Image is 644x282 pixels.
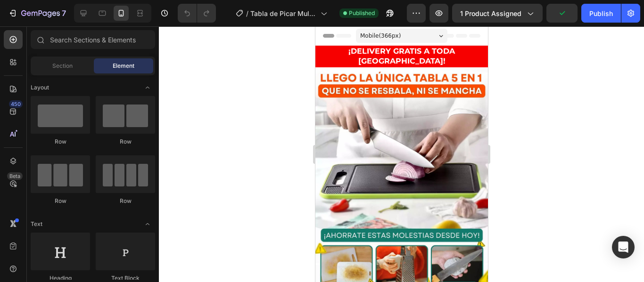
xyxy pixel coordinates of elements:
span: Layout [31,83,49,92]
span: Tabla de Picar Multifuncional [250,8,317,18]
span: Toggle open [140,217,155,232]
div: Row [96,197,155,205]
div: Row [96,137,155,146]
div: Undo/Redo [178,4,216,23]
div: Open Intercom Messenger [612,236,635,258]
span: Toggle open [140,80,155,95]
span: 1 product assigned [460,8,521,18]
span: Text [31,220,42,228]
div: Row [31,137,90,146]
div: Beta [7,172,23,180]
div: Row [31,197,90,205]
button: Publish [581,4,621,23]
span: Section [52,62,73,70]
span: / [246,8,248,18]
button: 1 product assigned [452,4,543,23]
input: Search Sections & Elements [31,30,155,49]
span: Element [113,62,134,70]
p: 7 [62,8,66,19]
button: 7 [4,4,70,23]
div: Publish [589,8,613,18]
div: 450 [9,100,23,108]
iframe: Design area [315,26,488,282]
span: Published [349,9,375,17]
